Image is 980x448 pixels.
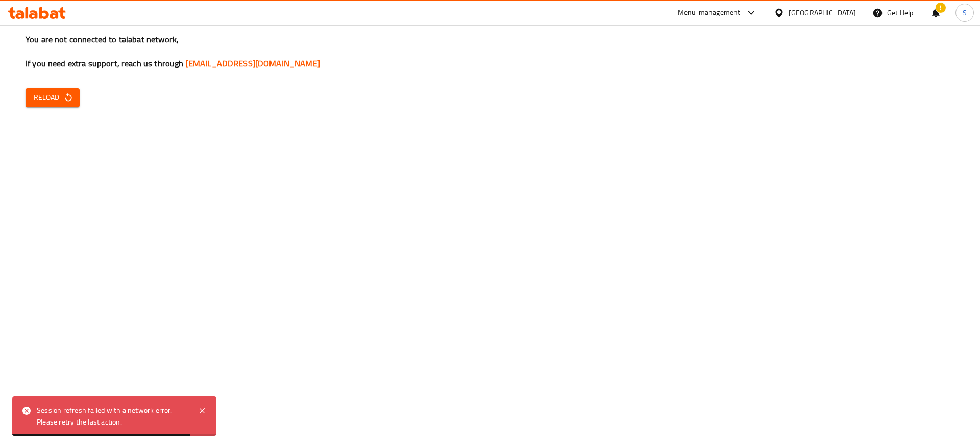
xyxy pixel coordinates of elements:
[26,34,954,69] h3: You are not connected to talabat network, If you need extra support, reach us through
[37,405,188,428] div: Session refresh failed with a network error. Please retry the last action.
[789,7,856,18] div: [GEOGRAPHIC_DATA]
[186,56,320,71] a: [EMAIL_ADDRESS][DOMAIN_NAME]
[26,88,80,107] button: Reload
[963,7,967,18] span: S
[34,91,71,104] span: Reload
[678,7,741,19] div: Menu-management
